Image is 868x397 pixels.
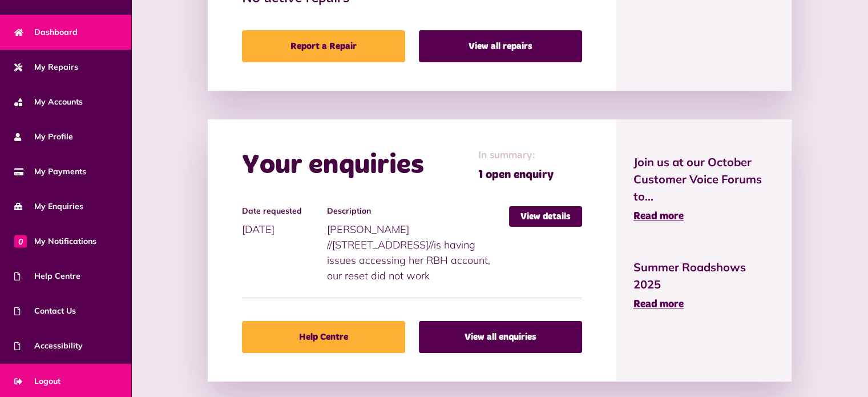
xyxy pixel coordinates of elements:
[327,206,503,216] h4: Description
[633,154,774,205] span: Join us at our October Customer Voice Forums to...
[14,61,78,73] span: My Repairs
[242,206,321,216] h4: Date requested
[419,30,582,62] a: View all repairs
[14,200,83,212] span: My Enquiries
[242,30,405,62] a: Report a Repair
[14,375,60,387] span: Logout
[14,305,76,317] span: Contact Us
[327,206,509,283] div: [PERSON_NAME] //[STREET_ADDRESS]//is having issues accessing her RBH account, our reset did not work
[478,148,554,163] span: In summary:
[14,270,80,282] span: Help Centre
[14,26,78,38] span: Dashboard
[509,206,582,227] a: View details
[14,340,83,352] span: Accessibility
[14,131,73,143] span: My Profile
[419,321,582,353] a: View all enquiries
[633,259,774,293] span: Summer Roadshows 2025
[633,211,684,222] span: Read more
[242,149,424,182] h2: Your enquiries
[14,166,86,178] span: My Payments
[633,299,684,310] span: Read more
[14,235,27,247] span: 0
[14,235,96,247] span: My Notifications
[633,259,774,312] a: Summer Roadshows 2025 Read more
[242,206,327,237] div: [DATE]
[633,154,774,224] a: Join us at our October Customer Voice Forums to... Read more
[478,166,554,183] span: 1 open enquiry
[14,96,83,108] span: My Accounts
[242,321,405,353] a: Help Centre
